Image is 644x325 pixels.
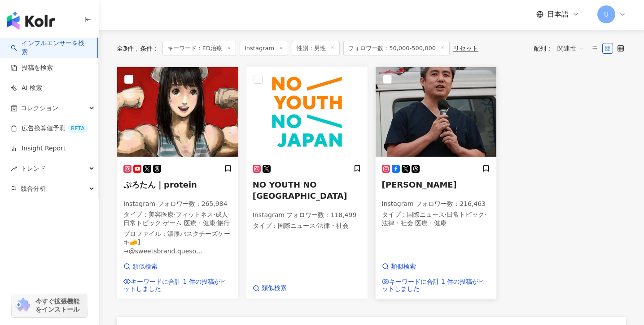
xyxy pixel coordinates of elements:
a: chrome extension今すぐ拡張機能をインストール [12,293,87,317]
span: 関連性 [557,41,584,56]
span: 法律・社会 [317,222,349,229]
span: ゲーム [163,219,182,227]
span: フォロワー数：50,000-500,000 [343,41,450,56]
span: 3 [123,45,127,52]
span: 性別：男性 [292,41,340,56]
p: タイプ ： [253,222,361,231]
mark: ED治療 [182,255,206,265]
p: Instagram フォロワー数 ： 118,499 [253,211,361,220]
span: 旅行 [217,219,230,227]
span: [PERSON_NAME] [382,180,457,189]
span: 濃厚バスクチーズケーキ🧀】 →@sweetsbrand.queso [PERSON_NAME]の [123,230,230,264]
span: · [174,211,175,218]
span: Instagram [240,41,288,56]
div: 配列： [534,41,589,56]
span: · [315,222,317,229]
span: 日常トピック [447,211,484,218]
span: コレクション [21,98,58,118]
div: プロファイル ： [123,230,232,256]
span: 成人 [215,211,228,218]
span: 国際ニュース [407,211,445,218]
div: リセット [453,45,478,52]
p: タイプ ： [123,210,232,228]
span: キーワード：ED治療 [162,41,236,56]
span: · [213,211,215,218]
a: 投稿を検索 [11,64,53,73]
a: searchインフルエンサーを検索 [11,39,90,56]
span: · [228,211,230,218]
span: 美容医療 [149,211,174,218]
span: 法律・社会 [382,219,413,227]
a: KOL Avatar[PERSON_NAME]Instagram フォロワー数：216,463タイプ：国際ニュース·日常トピック·法律・社会·医療・健康類似検索キーワードに合計 1 件の投稿がヒ... [375,67,497,299]
span: 医療・健康 [184,219,215,227]
span: 今すぐ拡張機能をインストール [35,297,84,313]
span: NO YOUTH NO [GEOGRAPHIC_DATA] [253,180,347,201]
img: KOL Avatar [117,67,238,157]
span: 競合分析 [21,179,46,199]
span: 日本語 [547,9,569,19]
p: Instagram フォロワー数 ： 216,463 [382,200,491,209]
span: 類似検索 [391,262,416,271]
span: · [182,219,184,227]
span: トレンド [21,158,46,179]
span: · [445,211,447,218]
span: 日常トピック [123,219,161,227]
p: Instagram フォロワー数 ： 265,984 [123,200,232,209]
a: キーワードに合計 1 件の投稿がヒットしました [123,278,228,292]
span: フィットネス [175,211,213,218]
img: chrome extension [14,298,31,312]
a: 広告換算値予測BETA [11,124,88,133]
img: logo [7,12,55,30]
span: キーワードに合計 1 件の投稿がヒットしました [382,278,485,292]
span: 類似検索 [132,262,158,271]
a: 類似検索 [123,262,228,271]
span: · [161,219,163,227]
span: 医療・健康 [415,219,447,227]
p: タイプ ： [382,210,491,228]
a: キーワードに合計 1 件の投稿がヒットしました [382,278,487,292]
a: KOL Avatarぷろたん｜proteinInstagram フォロワー数：265,984タイプ：美容医療·フィットネス·成人·日常トピック·ゲーム·医療・健康·旅行プロファイル：濃厚バスクチ... [117,67,239,299]
span: · [215,219,217,227]
a: KOL AvatarNO YOUTH NO [GEOGRAPHIC_DATA]Instagram フォロワー数：118,499タイプ：国際ニュース·法律・社会類似検索 [246,67,368,299]
span: · [484,211,486,218]
span: ぷろたん｜protein [123,180,197,189]
img: KOL Avatar [376,67,497,157]
a: 類似検索 [382,262,487,271]
a: Insight Report [11,144,66,153]
span: 類似検索 [262,284,287,293]
span: 条件 ： [134,45,159,52]
span: 国際ニュース [278,222,315,229]
a: AI 検索 [11,84,42,93]
span: rise [11,166,17,172]
span: U [604,9,609,19]
div: 全 件 [117,45,134,52]
span: · [413,219,415,227]
span: キーワードに合計 1 件の投稿がヒットしました [123,278,227,292]
a: 類似検索 [253,284,287,293]
img: KOL Avatar [246,67,368,157]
